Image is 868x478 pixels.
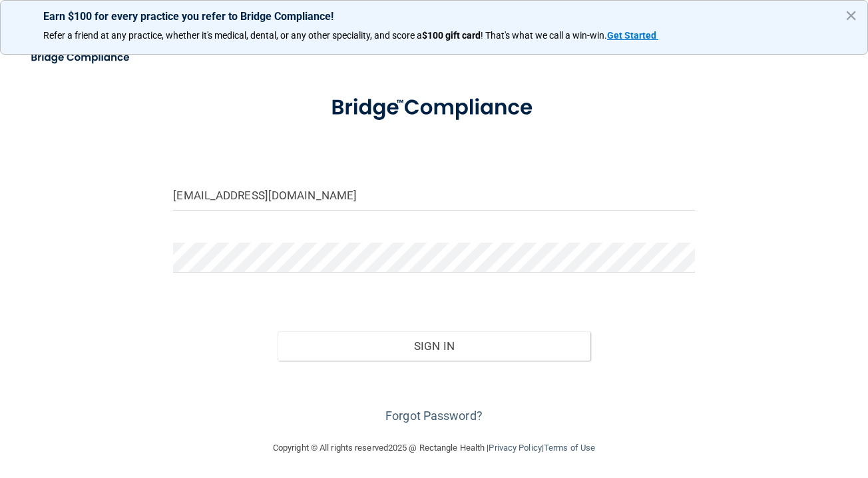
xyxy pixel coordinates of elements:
div: Copyright © All rights reserved 2025 @ Rectangle Health | | [191,427,677,469]
a: Forgot Password? [385,409,483,423]
a: Get Started [607,30,658,41]
span: Refer a friend at any practice, whether it's medical, dental, or any other speciality, and score a [43,30,422,41]
button: Close [845,5,857,26]
p: Earn $100 for every practice you refer to Bridge Compliance! [43,10,825,23]
input: Email [173,181,694,211]
img: bridge_compliance_login_screen.278c3ca4.svg [309,80,560,136]
strong: Get Started [607,30,656,41]
strong: $100 gift card [422,30,481,41]
a: Terms of Use [544,443,595,453]
img: bridge_compliance_login_screen.278c3ca4.svg [20,44,142,71]
span: ! That's what we call a win-win. [481,30,607,41]
button: Sign In [278,331,590,361]
a: Privacy Policy [489,443,541,453]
